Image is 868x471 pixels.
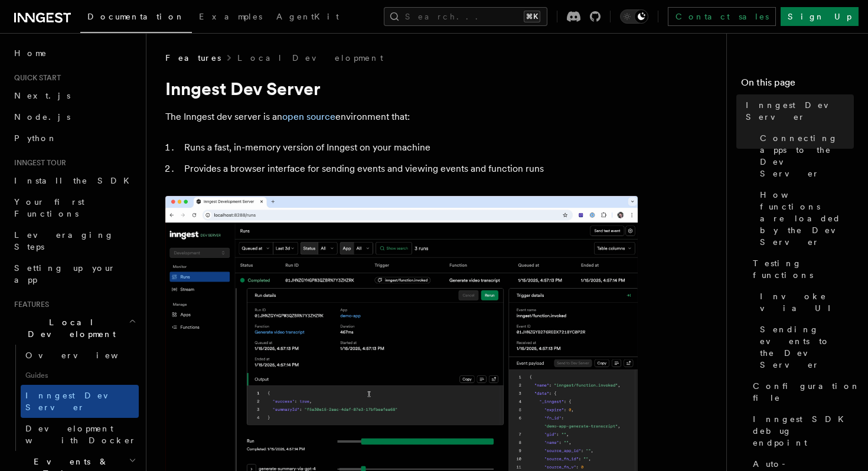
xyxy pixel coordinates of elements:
[9,191,139,224] a: Your first Functions
[748,408,854,453] a: Inngest SDK debug endpoint
[755,286,854,319] a: Invoke via UI
[753,413,854,449] span: Inngest SDK debug endpoint
[741,76,854,94] h4: On this page
[165,109,638,125] p: The Inngest dev server is an environment that:
[14,197,84,218] span: Your first Functions
[21,418,139,451] a: Development with Docker
[620,9,648,24] button: Toggle dark mode
[25,351,147,360] span: Overview
[276,12,339,21] span: AgentKit
[9,345,139,451] div: Local Development
[9,106,139,127] a: Node.js
[760,290,854,314] span: Invoke via UI
[755,184,854,253] a: How functions are loaded by the Dev Server
[9,85,139,106] a: Next.js
[237,52,383,64] a: Local Development
[181,161,638,177] li: Provides a browser interface for sending events and viewing events and function runs
[14,112,70,122] span: Node.js
[748,253,854,286] a: Testing functions
[760,323,854,371] span: Sending events to the Dev Server
[21,366,139,385] span: Guides
[781,7,859,26] a: Sign Up
[760,132,854,179] span: Connecting apps to the Dev Server
[80,4,192,33] a: Documentation
[668,7,776,26] a: Contact sales
[524,11,540,22] kbd: ⌘K
[384,7,547,26] button: Search...⌘K
[9,127,139,149] a: Python
[9,73,61,83] span: Quick start
[748,375,854,408] a: Configuration file
[14,133,57,143] span: Python
[21,345,139,366] a: Overview
[87,12,185,21] span: Documentation
[741,94,854,127] a: Inngest Dev Server
[25,391,126,412] span: Inngest Dev Server
[9,257,139,290] a: Setting up your app
[755,319,854,375] a: Sending events to the Dev Server
[9,312,139,345] button: Local Development
[199,12,262,21] span: Examples
[9,170,139,191] a: Install the SDK
[165,52,221,64] span: Features
[755,127,854,184] a: Connecting apps to the Dev Server
[9,158,66,168] span: Inngest tour
[192,4,269,32] a: Examples
[14,263,116,284] span: Setting up your app
[9,316,129,340] span: Local Development
[9,224,139,257] a: Leveraging Steps
[181,139,638,156] li: Runs a fast, in-memory version of Inngest on your machine
[753,380,860,404] span: Configuration file
[760,189,854,248] span: How functions are loaded by the Dev Server
[9,300,49,309] span: Features
[21,385,139,418] a: Inngest Dev Server
[282,111,335,122] a: open source
[14,176,136,185] span: Install the SDK
[9,42,139,64] a: Home
[14,230,114,251] span: Leveraging Steps
[746,99,854,123] span: Inngest Dev Server
[14,91,70,100] span: Next.js
[14,47,47,59] span: Home
[25,424,136,445] span: Development with Docker
[269,4,346,32] a: AgentKit
[753,257,854,281] span: Testing functions
[165,78,638,99] h1: Inngest Dev Server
